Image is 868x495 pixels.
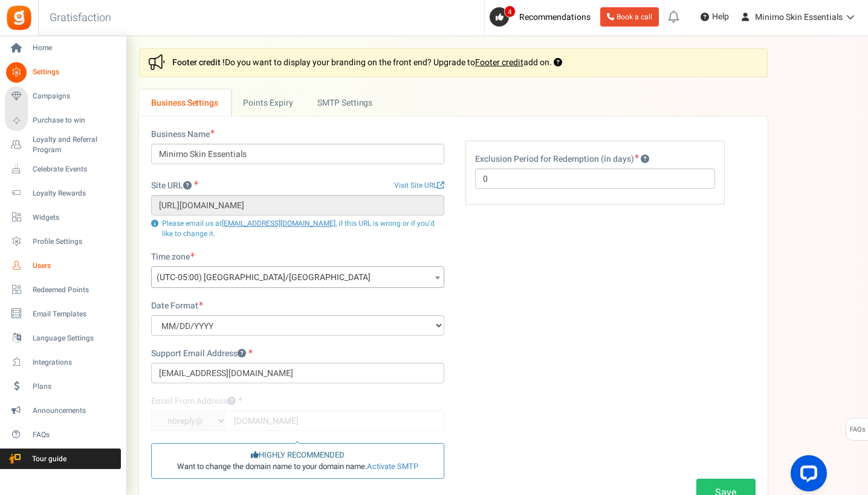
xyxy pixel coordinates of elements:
span: FAQs [33,430,117,440]
a: Users [5,255,121,276]
a: Campaigns [5,86,121,107]
a: Loyalty and Referral Program [5,135,121,155]
input: support@yourdomain.com [151,363,444,383]
img: Gratisfaction [5,4,33,31]
span: (UTC-05:00) America/Chicago [152,267,444,289]
a: Book a call [600,7,659,27]
span: 4 [504,5,516,18]
input: Your business name [151,144,444,164]
span: Recommendations [519,11,591,24]
p: Please email us at , if this URL is wrong or if you'd like to change it. [151,219,444,239]
span: Help [709,11,729,23]
a: 4 Recommendations [490,7,595,27]
span: (UTC-05:00) America/Chicago [151,266,444,288]
span: Settings [33,67,117,77]
span: Profile Settings [33,237,117,247]
a: Integrations [5,352,121,372]
span: FAQs [849,418,866,441]
a: Home [5,38,121,59]
a: Purchase to win [5,110,121,131]
span: Purchase to win [33,115,117,126]
span: Want to change the domain name to your domain name. [177,461,418,473]
a: Announcements [5,400,121,421]
span: Loyalty and Referral Program [33,135,121,155]
span: Loyalty Rewards [33,188,117,199]
label: Exclusion Period for Redemption (in days) [475,153,649,165]
a: Footer credit [475,56,523,69]
span: Home [33,43,117,53]
a: Profile Settings [5,231,121,252]
a: Language Settings [5,328,121,348]
a: Help [696,7,734,27]
a: Email Templates [5,304,121,324]
a: Redeemed Points [5,279,121,300]
a: Settings [5,62,121,83]
label: Site URL [151,180,198,192]
a: FAQs [5,424,121,445]
a: Widgets [5,207,121,228]
a: SMTP Settings [305,89,413,117]
h3: Gratisfaction [36,6,125,30]
span: HIGHLY RECOMMENDED [251,450,345,461]
span: Integrations [33,357,117,368]
a: Activate SMTP [367,461,418,472]
span: Minimo Skin Essentials [755,11,843,24]
span: Redeemed Points [33,285,117,295]
a: Business Settings [139,89,231,117]
span: Language Settings [33,333,117,343]
span: Users [33,261,117,271]
a: Visit Site URL [394,180,444,191]
span: Plans [33,382,117,392]
strong: Footer credit ! [172,56,225,69]
input: http://www.example.com [151,195,444,216]
span: Celebrate Events [33,164,117,174]
span: Email Templates [33,309,117,319]
a: Loyalty Rewards [5,183,121,203]
a: Plans [5,376,121,397]
label: Support Email Address [151,348,253,360]
label: Date Format [151,300,203,312]
a: [EMAIL_ADDRESS][DOMAIN_NAME] [222,218,335,229]
span: Announcements [33,406,117,416]
label: Business Name [151,129,215,141]
span: Widgets [33,212,117,223]
div: Do you want to display your branding on the front end? Upgrade to add on. [139,48,768,77]
label: Time zone [151,251,195,263]
span: Tour guide [5,454,90,464]
a: Points Expiry [231,89,305,117]
span: Campaigns [33,91,117,101]
a: Celebrate Events [5,159,121,179]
